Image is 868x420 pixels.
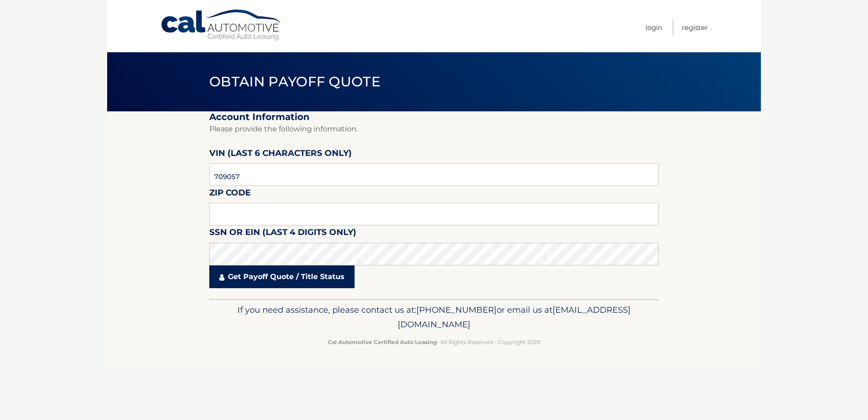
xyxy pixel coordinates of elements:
h2: Account Information [209,111,659,123]
a: Register [682,20,708,35]
p: If you need assistance, please contact us at: or email us at [215,303,653,332]
label: VIN (last 6 characters only) [209,146,352,163]
strong: Cal Automotive Certified Auto Leasing [328,339,437,345]
a: Login [646,20,662,35]
span: [PHONE_NUMBER] [416,305,497,315]
label: Zip Code [209,186,251,203]
p: - All Rights Reserved - Copyright 2025 [215,337,653,347]
span: Obtain Payoff Quote [209,73,380,90]
a: Cal Automotive [160,9,283,41]
a: Get Payoff Quote / Title Status [209,265,355,288]
label: SSN or EIN (last 4 digits only) [209,225,356,242]
p: Please provide the following information. [209,123,659,135]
